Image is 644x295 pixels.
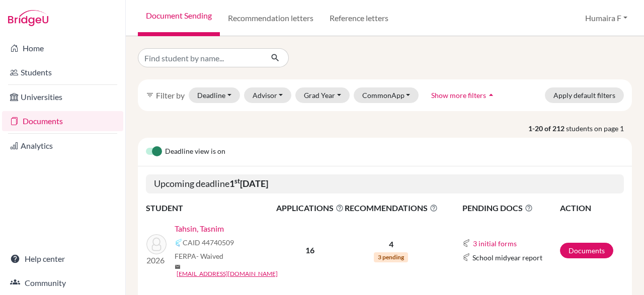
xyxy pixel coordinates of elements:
[2,136,123,156] a: Analytics
[374,252,408,262] span: 3 pending
[462,253,470,261] img: Common App logo
[156,90,185,100] span: Filter by
[462,202,559,214] span: PENDING DOCS
[234,177,240,185] sup: st
[2,249,123,269] a: Help center
[177,269,278,278] a: [EMAIL_ADDRESS][DOMAIN_NAME]
[581,9,632,28] button: Humaira F
[146,254,167,266] p: 2026
[295,87,350,103] button: Grad Year
[8,10,48,26] img: Bridge-U
[545,87,624,103] button: Apply default filters
[138,48,263,67] input: Find student by name...
[146,91,154,99] i: filter_list
[2,111,123,131] a: Documents
[175,264,181,270] span: mail
[345,202,438,214] span: RECOMMENDATIONS
[2,87,123,107] a: Universities
[423,87,505,103] button: Show more filtersarrow_drop_up
[560,243,613,258] a: Documents
[229,178,268,189] b: 1 [DATE]
[183,237,234,248] span: CAID 44740509
[486,90,496,100] i: arrow_drop_up
[2,273,123,293] a: Community
[472,238,517,249] button: 3 initial forms
[165,146,225,158] span: Deadline view is on
[462,239,470,247] img: Common App logo
[196,252,223,260] span: - Waived
[146,202,276,215] th: STUDENT
[2,38,123,58] a: Home
[559,202,624,215] th: ACTION
[175,251,223,261] span: FERPA
[146,234,167,254] img: Tahsin, Tasnim
[472,252,542,263] span: School midyear report
[276,202,344,214] span: APPLICATIONS
[189,87,240,103] button: Deadline
[2,62,123,82] a: Students
[175,239,183,247] img: Common App logo
[354,87,419,103] button: CommonApp
[345,238,438,250] p: 4
[305,245,314,255] b: 16
[146,174,624,193] h5: Upcoming deadline
[244,87,292,103] button: Advisor
[175,223,224,235] a: Tahsin, Tasnim
[431,91,486,100] span: Show more filters
[566,123,632,134] span: students on page 1
[528,123,566,134] strong: 1-20 of 212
